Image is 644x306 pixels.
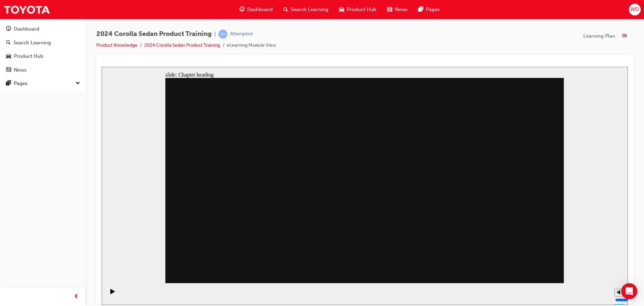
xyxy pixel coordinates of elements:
button: Pages [3,77,83,90]
div: Dashboard [14,25,39,33]
a: pages-iconPages [413,3,445,16]
div: News [14,66,26,74]
a: car-iconProduct Hub [334,3,382,16]
span: prev-icon [74,293,79,301]
a: Search Learning [3,37,83,49]
span: learningRecordVerb_ATTEMPT-icon [218,30,227,39]
input: volume [514,230,557,236]
span: Learning Plan [583,32,615,40]
span: car-icon [6,53,11,59]
li: eLearning Module View [227,42,276,49]
a: News [3,64,83,76]
div: Product Hub [14,52,43,60]
button: Mute (Ctrl+Alt+M) [513,222,524,230]
span: Product Hub [347,6,376,13]
span: guage-icon [6,26,11,32]
a: Product Hub [3,50,83,62]
button: WD [629,4,641,15]
span: Dashboard [247,6,273,13]
button: Play (Ctrl+Alt+P) [3,222,15,233]
span: search-icon [283,5,288,14]
a: Product Knowledge [96,42,138,48]
span: guage-icon [239,5,245,14]
div: Open Intercom Messenger [621,283,637,299]
div: Pages [14,80,28,87]
span: news-icon [6,67,11,73]
span: pages-icon [6,81,11,87]
a: 2024 Corolla Sedan Product Training [144,42,220,48]
img: Trak [3,2,50,17]
button: Learning Plan [583,30,633,42]
span: search-icon [6,40,11,46]
span: | [214,30,216,38]
span: WD [631,6,639,13]
div: playback controls [3,216,15,238]
span: Pages [426,6,440,13]
span: Search Learning [291,6,328,13]
span: down-icon [75,79,80,88]
a: guage-iconDashboard [234,3,278,16]
span: News [395,6,408,13]
a: news-iconNews [382,3,413,16]
span: list-icon [622,32,627,40]
span: news-icon [387,5,392,14]
span: car-icon [339,5,344,14]
div: Search Learning [13,39,51,47]
span: pages-icon [418,5,423,14]
button: DashboardSearch LearningProduct HubNews [3,21,83,77]
div: Attempted [230,31,253,37]
div: misc controls [509,216,523,238]
a: search-iconSearch Learning [278,3,334,16]
span: 2024 Corolla Sedan Product Training [96,30,212,38]
a: Dashboard [3,23,83,35]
